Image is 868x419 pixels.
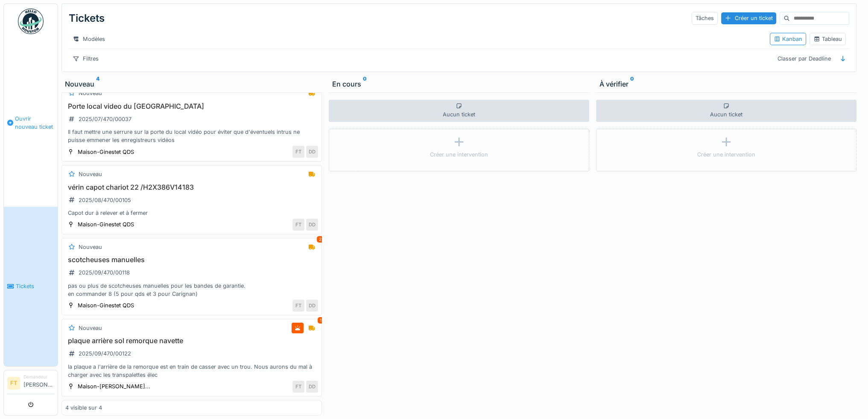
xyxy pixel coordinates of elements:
sup: 0 [630,79,634,89]
div: En cours [332,79,586,89]
div: Nouveau [79,324,102,332]
div: Tâches [692,12,718,24]
div: 1 [318,317,324,324]
div: pas ou plus de scotcheuses manuelles pour les bandes de garantie. en commander 8 (5 pour qds et 3... [65,282,318,298]
div: Créer une intervention [697,150,755,159]
div: Tableau [813,35,842,43]
div: FT [292,300,304,312]
div: Aucun ticket [596,100,856,122]
h3: Porte local video du [GEOGRAPHIC_DATA] [65,102,318,110]
a: Ouvrir nouveau ticket [4,39,58,207]
div: Créer une intervention [430,150,488,159]
h3: plaque arrière sol remorque navette [65,337,318,345]
div: 2025/08/470/00105 [79,196,131,204]
div: FT [292,146,304,158]
sup: 4 [96,79,99,89]
div: Maison-Ginestet QDS [78,148,134,156]
h3: scotcheuses manuelles [65,256,318,264]
div: Classer par Deadline [774,52,835,65]
div: Maison-Ginestet QDS [78,301,134,309]
span: Tickets [16,282,54,290]
li: FT [7,377,20,390]
div: 2 [317,236,324,243]
div: Aucun ticket [329,100,589,122]
div: Maison-Ginestet QDS [78,220,134,228]
div: DD [306,219,318,231]
div: Tickets [69,7,105,29]
div: Kanban [774,35,802,43]
div: 2025/07/470/00037 [79,115,132,123]
div: Il faut mettre une serrure sur la porte du local vidéo pour éviter que d'éventuels intrus ne puis... [65,128,318,144]
div: FT [292,381,304,393]
div: Nouveau [79,243,102,251]
div: À vérifier [599,79,853,89]
div: Demandeur [23,374,54,380]
a: FT Demandeur[PERSON_NAME] [7,374,54,394]
div: DD [306,381,318,393]
div: 2025/09/470/00122 [79,350,131,358]
div: Filtres [69,52,102,65]
span: Ouvrir nouveau ticket [15,115,54,131]
sup: 0 [363,79,367,89]
div: 4 visible sur 4 [65,404,102,412]
h3: vérin capot chariot 22 /H2X386V14183 [65,183,318,191]
div: Capot dur à relever et à fermer [65,209,318,217]
div: Modèles [69,33,109,45]
li: [PERSON_NAME] [23,374,54,392]
img: Badge_color-CXgf-gQk.svg [18,9,44,34]
div: 2025/09/470/00118 [79,269,130,277]
div: DD [306,300,318,312]
div: Nouveau [65,79,319,89]
div: Nouveau [79,89,102,97]
a: Tickets [4,207,58,367]
div: Nouveau [79,170,102,178]
div: Maison-[PERSON_NAME]... [78,382,150,390]
div: DD [306,146,318,158]
div: Créer un ticket [721,12,776,24]
div: la plaque a l'arrière de la remorque est en train de casser avec un trou. Nous aurons du mal à ch... [65,363,318,379]
div: FT [292,219,304,231]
